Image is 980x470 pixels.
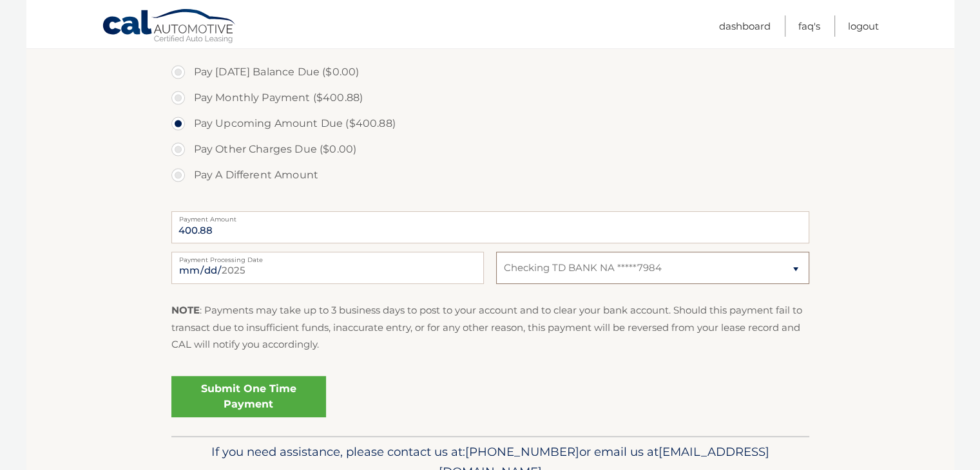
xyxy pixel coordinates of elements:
[171,85,809,111] label: Pay Monthly Payment ($400.88)
[171,136,809,162] label: Pay Other Charges Due ($0.00)
[171,59,809,85] label: Pay [DATE] Balance Due ($0.00)
[171,302,809,353] p: : Payments may take up to 3 business days to post to your account and to clear your bank account....
[171,304,200,316] strong: NOTE
[171,111,809,136] label: Pay Upcoming Amount Due ($400.88)
[798,15,820,37] a: FAQ's
[171,252,484,262] label: Payment Processing Date
[171,211,809,221] label: Payment Amount
[465,444,579,459] span: [PHONE_NUMBER]
[171,162,809,188] label: Pay A Different Amount
[719,15,771,37] a: Dashboard
[171,211,809,243] input: Payment Amount
[171,252,484,284] input: Payment Date
[171,376,326,417] a: Submit One Time Payment
[848,15,879,37] a: Logout
[102,8,237,46] a: Cal Automotive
